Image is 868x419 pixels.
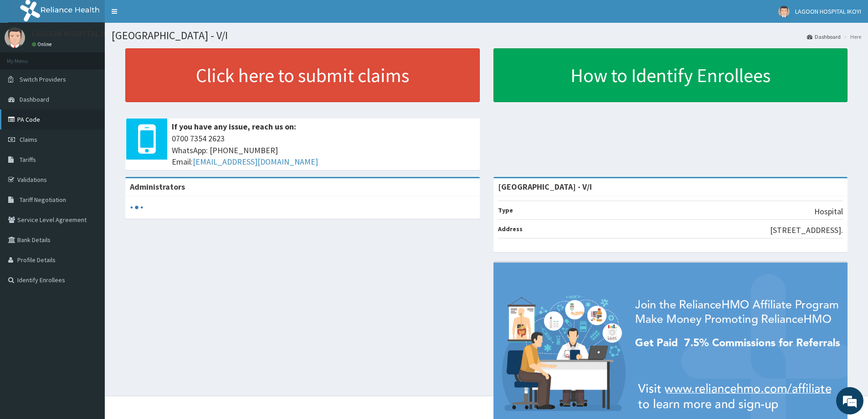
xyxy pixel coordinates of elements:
[130,181,185,192] b: Administrators
[112,30,861,41] h1: [GEOGRAPHIC_DATA] - V/I
[814,206,843,217] p: Hospital
[778,6,790,17] img: User Image
[498,181,592,192] strong: [GEOGRAPHIC_DATA] - V/I
[125,48,480,102] a: Click here to submit claims
[493,48,848,102] a: How to Identify Enrollees
[498,206,513,214] b: Type
[172,133,475,168] span: 0700 7354 2623 WhatsApp: [PHONE_NUMBER] Email:
[32,41,54,47] a: Online
[172,121,296,132] b: If you have any issue, reach us on:
[130,201,144,214] svg: audio-loading
[795,7,861,16] span: LAGOON HOSPITAL IKOYI
[20,95,49,103] span: Dashboard
[20,196,66,204] span: Tariff Negotiation
[20,75,66,83] span: Switch Providers
[20,155,36,164] span: Tariffs
[5,27,25,48] img: User Image
[770,224,843,236] p: [STREET_ADDRESS].
[20,135,37,144] span: Claims
[193,156,318,167] a: [EMAIL_ADDRESS][DOMAIN_NAME]
[498,225,523,233] b: Address
[842,33,861,41] li: Here
[807,33,841,41] a: Dashboard
[32,30,120,38] p: LAGOON HOSPITAL IKOYI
